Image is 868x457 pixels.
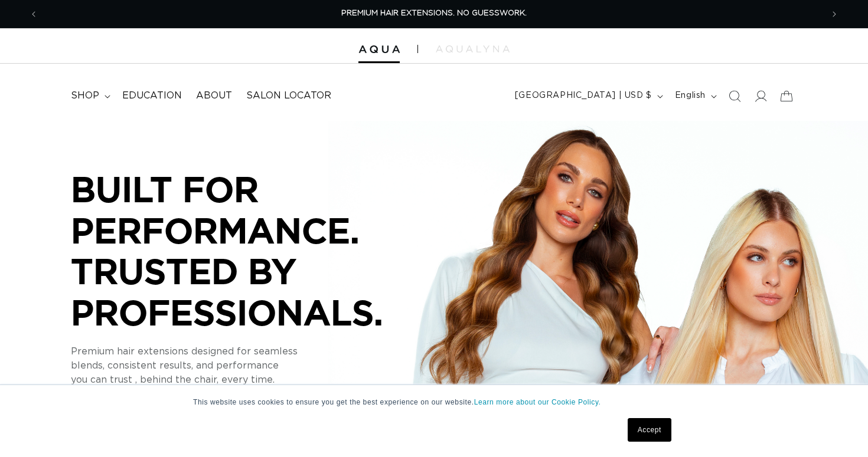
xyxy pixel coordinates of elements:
[722,83,748,109] summary: Search
[71,169,425,333] p: BUILT FOR PERFORMANCE. TRUSTED BY PROFESSIONALS.
[358,45,400,54] img: Aqua Hair Extensions
[193,397,675,407] p: This website uses cookies to ensure you get the best experience on our website.
[64,83,115,109] summary: shop
[71,345,425,359] p: Premium hair extensions designed for seamless
[515,90,652,102] span: [GEOGRAPHIC_DATA] | USD $
[436,45,510,52] img: aqualyna.com
[341,9,527,17] span: PREMIUM HAIR EXTENSIONS. NO GUESSWORK.
[21,3,47,25] button: Previous announcement
[474,398,601,406] a: Learn more about our Cookie Policy.
[71,359,425,373] p: blends, consistent results, and performance
[821,3,847,25] button: Next announcement
[668,85,722,107] button: English
[628,418,671,442] a: Accept
[246,90,331,102] span: Salon Locator
[508,85,668,107] button: [GEOGRAPHIC_DATA] | USD $
[122,90,182,102] span: Education
[196,90,232,102] span: About
[239,83,338,109] a: Salon Locator
[71,90,99,102] span: shop
[675,90,706,102] span: English
[189,83,239,109] a: About
[71,373,425,387] p: you can trust , behind the chair, every time.
[115,83,189,109] a: Education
